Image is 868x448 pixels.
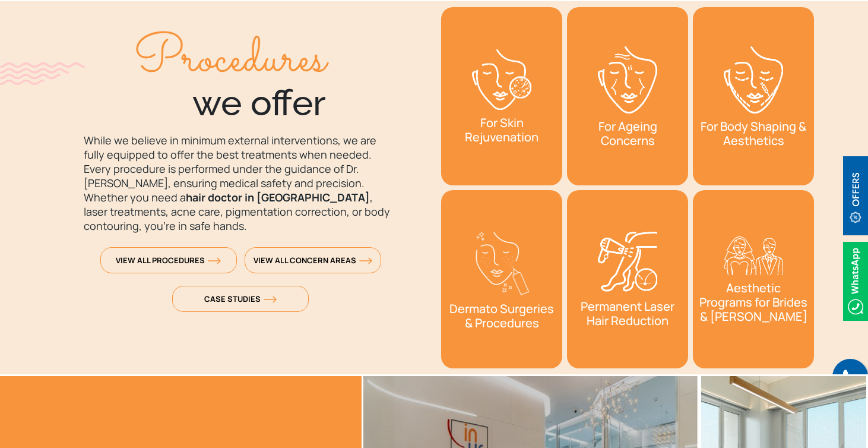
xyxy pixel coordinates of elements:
img: orange-arrow [208,257,221,264]
a: Dermato Surgeries & Procedures [441,190,562,368]
img: For-Ageing-Concerns [598,46,657,113]
h3: Dermato Surgeries & Procedures [447,302,556,330]
span: Case Studies [204,294,277,304]
div: 1 / 2 [441,190,562,368]
h3: For Body Shaping & Aesthetics [699,119,808,148]
div: 1 / 2 [567,7,688,185]
span: View All Procedures [116,255,221,266]
a: For Skin Rejuvenation [441,7,562,185]
img: For-Skin-Rejuvenation [472,49,531,111]
a: Aesthetic Programs for Brides & [PERSON_NAME] [693,190,814,368]
a: Permanent Laser Hair Reduction [567,190,688,368]
img: body-shaping-aethetics-look-icon [724,46,783,113]
a: For Body Shaping & Aesthetics [693,7,814,185]
div: we offer [54,37,427,124]
img: Whatsappicon [843,242,868,321]
h3: Permanent Laser Hair Reduction [573,299,682,328]
div: 2 / 2 [693,7,814,185]
span: View All Concern Areas [254,255,372,266]
div: 1 / 2 [567,190,688,368]
img: Laser-Hair-Removal [598,232,657,294]
img: orange-arrow [359,257,372,264]
img: Aesthetic-Programs-For-Brides-&-Grooms [724,236,783,275]
a: For Ageing Concerns [567,7,688,185]
h3: For Ageing Concerns [573,119,682,148]
a: Whatsappicon [843,274,868,287]
h3: For Skin Rejuvenation [447,116,556,144]
h3: Aesthetic Programs for Brides & [PERSON_NAME] [699,281,808,324]
div: 1 / 2 [693,190,814,368]
img: Dermato-Surgeries-Procedures [472,229,531,296]
span: Procedures [134,21,326,99]
img: orange-arrow [264,296,277,303]
div: 1 / 2 [441,7,562,185]
img: offerBt [843,156,868,235]
a: View All Concern Areasorange-arrow [245,247,381,273]
a: Case Studiesorange-arrow [172,286,309,312]
strong: hair doctor in [GEOGRAPHIC_DATA] [186,190,370,204]
a: View All Proceduresorange-arrow [100,247,237,273]
p: While we believe in minimum external interventions, we are fully equipped to offer the best treat... [54,133,427,233]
